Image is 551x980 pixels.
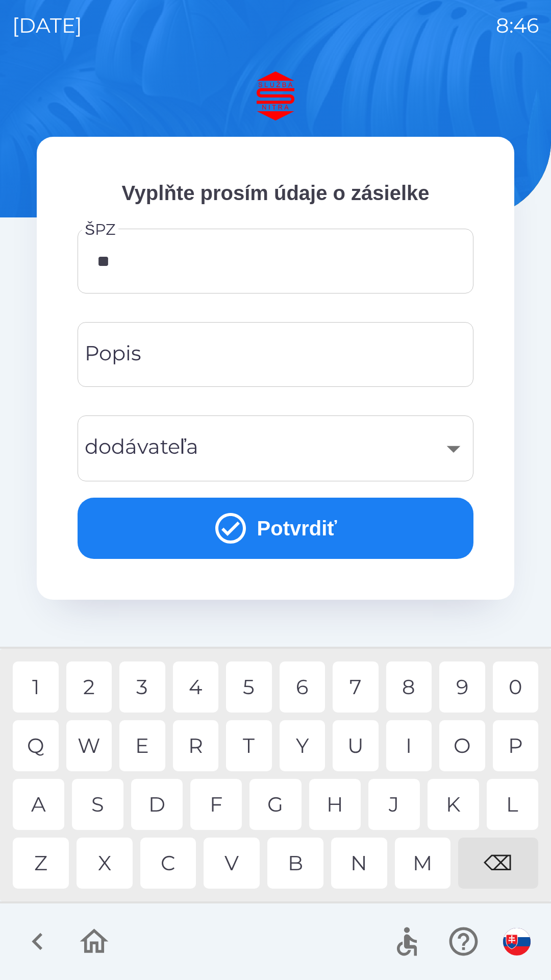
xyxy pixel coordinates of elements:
[503,928,531,955] img: sk flag
[496,10,539,41] p: 8:46
[12,10,82,41] p: [DATE]
[78,498,473,559] button: Potvrdiť
[37,71,514,120] img: Logo
[85,218,116,240] label: ŠPZ
[78,178,473,208] p: Vyplňte prosím údaje o zásielke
